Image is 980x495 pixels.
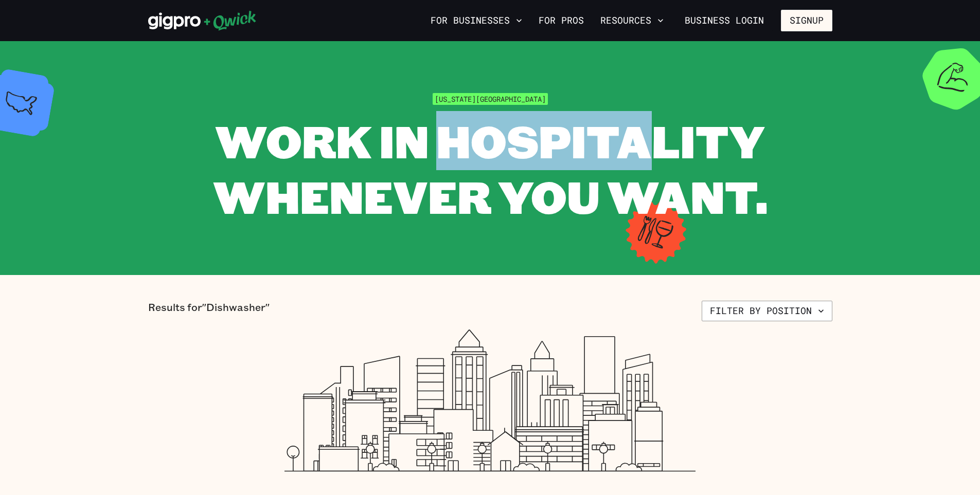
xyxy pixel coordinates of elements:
a: For Pros [534,12,588,29]
button: Resources [596,12,668,29]
span: [US_STATE][GEOGRAPHIC_DATA] [433,93,548,105]
button: For Businesses [426,12,526,29]
p: Results for "Dishwasher" [148,301,270,321]
a: Business Login [676,10,773,31]
button: Signup [781,10,832,31]
span: WORK IN HOSPITALITY WHENEVER YOU WANT. [213,111,768,226]
button: Filter by position [702,301,832,321]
